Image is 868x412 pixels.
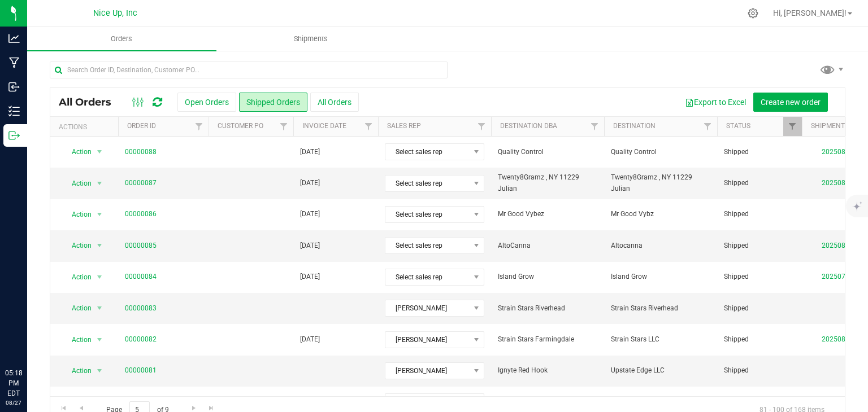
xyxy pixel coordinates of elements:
span: Strain Stars Riverhead [611,303,710,314]
a: 00000085 [125,240,157,251]
span: [PERSON_NAME] [385,332,470,348]
a: Filter [275,117,293,136]
span: Ignyte Red Hook [498,365,597,376]
input: Search Order ID, Destination, Customer PO... [50,62,448,78]
a: Invoice Date [302,122,346,130]
a: 20250808-002 [822,148,867,156]
span: Upstate Edge LLC [611,365,710,376]
span: Island Grow [611,271,710,282]
a: Filter [783,117,802,136]
p: 05:18 PM EDT [5,368,22,398]
span: Action [62,332,92,348]
span: select [93,144,107,160]
span: [DATE] [300,334,320,345]
div: Actions [59,123,114,131]
span: Shipped [724,303,795,314]
span: [PERSON_NAME] [385,363,470,379]
a: 20250808-002 [822,179,867,187]
a: 00000084 [125,271,157,282]
span: AltoCanna [498,240,597,251]
inline-svg: Inventory [8,106,20,117]
span: [DATE] [300,178,320,189]
span: Altocanna [611,240,710,251]
span: select [93,269,107,285]
a: Filter [472,117,491,136]
a: Destination [613,122,656,130]
span: select [93,207,107,222]
span: select [93,363,107,379]
span: select [93,332,107,348]
span: select [93,238,107,253]
span: Shipped [724,240,795,251]
button: Create new order [753,93,828,112]
button: All Orders [310,93,359,112]
span: [DATE] [300,240,320,251]
a: Filter [698,117,717,136]
span: Strain Stars Farmingdale [498,334,597,345]
inline-svg: Outbound [8,130,20,141]
a: Status [726,122,750,130]
span: [DATE] [300,147,320,157]
span: Shipped [724,178,795,189]
span: Action [62,269,92,285]
span: Action [62,176,92,191]
span: Select sales rep [385,144,470,160]
span: [DATE] [300,209,320,220]
a: 00000088 [125,147,157,157]
inline-svg: Analytics [8,33,20,44]
a: Filter [359,117,378,136]
span: [PERSON_NAME] [385,300,470,316]
a: 20250808-003 [822,242,867,249]
a: 00000086 [125,209,157,220]
a: Filter [585,117,604,136]
span: Shipped [724,147,795,157]
span: select [93,394,107,410]
span: Mr Good Vybez [498,209,597,220]
a: 00000087 [125,178,157,189]
span: Action [62,238,92,253]
a: Shipment [811,122,845,130]
a: Customer PO [218,122,263,130]
span: Quality Control [611,147,710,157]
span: Action [62,394,92,410]
a: Orders [27,27,216,51]
span: Orders [96,34,147,44]
span: Shipped [724,271,795,282]
span: select [93,300,107,316]
span: Twenty8Gramz , NY 11229 Julian [611,172,710,194]
span: select [93,176,107,191]
inline-svg: Manufacturing [8,57,20,68]
span: Select sales rep [385,176,470,191]
span: Shipped [724,334,795,345]
span: Select sales rep [385,238,470,253]
button: Open Orders [177,93,236,112]
span: Quality Control [498,147,597,157]
span: Select sales rep [385,269,470,285]
span: Action [62,300,92,316]
span: Strain Stars LLC [611,334,710,345]
a: Destination DBA [500,122,557,130]
span: Strain Stars Riverhead [498,303,597,314]
span: Action [62,144,92,160]
span: Mr Good Vybz [611,209,710,220]
span: All Orders [59,96,123,108]
span: Select sales rep [385,207,470,222]
span: Action [62,207,92,222]
a: 20250807-001 [822,335,867,343]
span: [DATE] [300,271,320,282]
span: Shipments [279,34,343,44]
a: Sales Rep [387,122,421,130]
span: Select sales rep [385,394,470,410]
iframe: Resource center [11,322,45,356]
span: Twenty8Gramz , NY 11229 Julian [498,172,597,194]
span: Hi, [PERSON_NAME]! [773,8,847,17]
a: Filter [190,117,209,136]
span: Create new order [761,98,821,107]
a: 20250730-001 [822,273,867,280]
span: Shipped [724,365,795,376]
button: Shipped Orders [239,93,307,112]
div: Manage settings [746,8,760,19]
span: Nice Up, Inc [93,8,137,18]
inline-svg: Inbound [8,81,20,93]
span: Shipped [724,209,795,220]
